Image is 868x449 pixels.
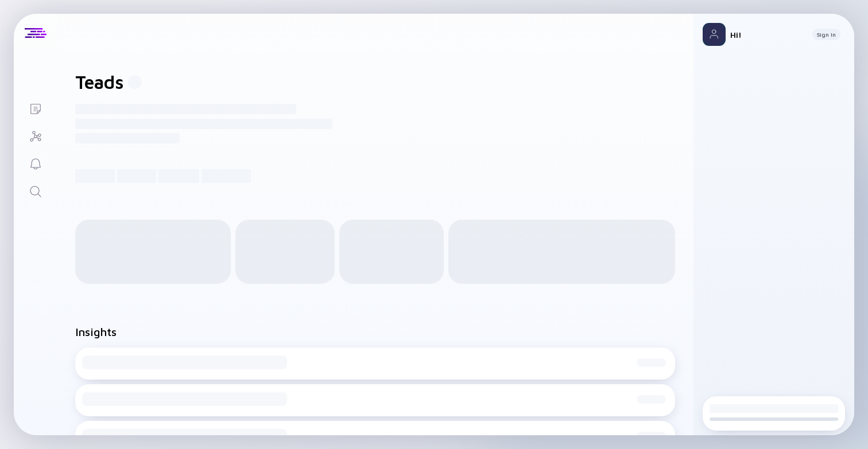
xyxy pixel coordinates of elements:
[75,71,123,93] h1: Teads
[75,325,117,338] h2: Insights
[14,149,57,177] a: Reminders
[730,30,803,40] div: Hi!
[812,29,840,40] button: Sign In
[703,23,726,46] img: Profile Picture
[14,122,57,149] a: Investor Map
[14,94,57,122] a: Lists
[14,177,57,204] a: Search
